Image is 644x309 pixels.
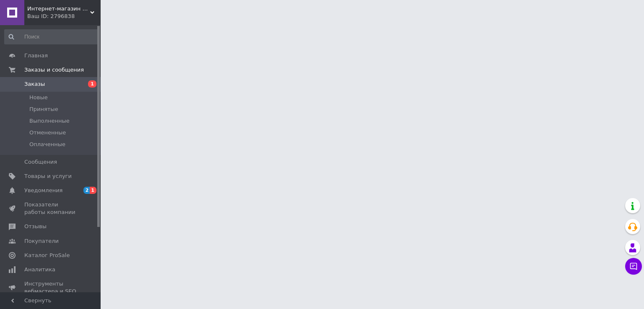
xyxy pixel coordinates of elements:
span: Выполненные [29,117,70,125]
button: Чат с покупателем [625,258,642,275]
span: Уведомления [24,187,62,194]
span: 1 [90,187,96,194]
span: Аналитика [24,266,55,273]
span: Сообщения [24,158,57,166]
span: Товары и услуги [24,173,72,180]
span: Отмененные [29,129,66,136]
span: Каталог ProSale [24,252,70,259]
span: 2 [83,187,90,194]
span: Принятые [29,106,58,113]
span: Отзывы [24,223,47,230]
input: Поиск [4,29,99,44]
span: Показатели работы компании [24,201,78,216]
span: Оплаченные [29,141,65,148]
span: Интернет-магазин мебели "КорпусON" [27,5,90,13]
span: Инструменты вебмастера и SEO [24,280,78,295]
span: Покупатели [24,237,59,245]
span: Главная [24,52,48,59]
span: Новые [29,94,48,101]
span: Заказы и сообщения [24,66,84,74]
span: 1 [88,80,96,88]
div: Ваш ID: 2796838 [27,13,101,20]
span: Заказы [24,80,45,88]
